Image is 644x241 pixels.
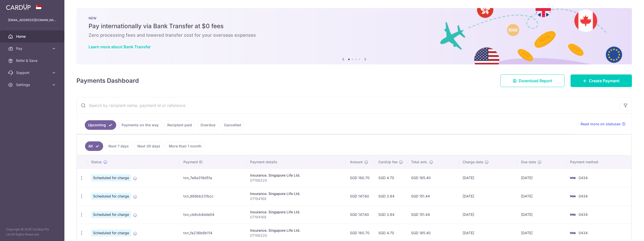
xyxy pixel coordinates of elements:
[517,169,566,187] td: [DATE]
[346,169,374,187] td: SGD 180.70
[89,22,620,30] h5: Pay internationally via Bank Transfer at $0 fees
[350,159,363,165] span: Amount
[16,58,49,63] span: Refer & Save
[346,187,374,205] td: SGD 147.60
[76,8,632,64] img: Bank transfer banner
[374,205,407,224] td: SGD 3.84
[89,16,620,20] p: NEW
[250,178,342,183] p: 07198220
[118,120,162,130] a: Payments on the way
[579,194,588,198] span: 0434
[76,76,139,85] h4: Payments Dashboard
[407,187,459,205] td: SGD 151.44
[463,159,483,165] span: Charge date
[89,44,151,49] a: Learn more about Bank Transfer
[6,4,31,10] img: CardUp
[85,141,103,151] a: All
[197,120,219,130] a: Overdue
[91,229,131,236] span: Scheduled for charge
[579,231,588,235] span: 0434
[179,187,246,205] td: txn_988bb231bcc
[179,169,246,187] td: txn_7e8a319d51a
[164,120,195,130] a: Recipient paid
[89,32,620,38] h6: Zero processing fees and lowered transfer cost for your overseas expenses
[8,18,56,23] p: [EMAIL_ADDRESS][DOMAIN_NAME]
[378,159,397,165] span: CardUp fee
[500,74,565,87] a: Download Report
[571,74,632,87] a: Create Payment
[16,34,49,39] span: Home
[250,233,342,238] p: 07198220
[250,191,342,196] div: Insurance. Singapore Life Ltd.
[579,176,588,180] span: 0434
[16,70,49,75] span: Support
[91,211,131,218] span: Scheduled for charge
[250,196,342,201] p: 07194168
[581,122,621,127] span: Read more on statuses
[346,205,374,224] td: SGD 147.60
[250,173,342,178] div: Insurance. Singapore Life Ltd.
[16,82,49,87] span: Settings
[374,169,407,187] td: SGD 4.70
[250,215,342,220] p: 07194168
[246,155,346,169] th: Payment details
[250,228,342,233] div: Insurance. Singapore Life Ltd.
[568,230,578,236] img: Bank Card
[459,205,517,224] td: [DATE]
[459,187,517,205] td: [DATE]
[411,159,428,165] span: Total amt.
[166,141,205,151] a: More than 1 month
[459,169,517,187] td: [DATE]
[579,212,588,217] span: 0434
[250,210,342,215] div: Insurance. Singapore Life Ltd.
[521,159,536,165] span: Due date
[589,78,620,84] span: Create Payment
[91,159,102,165] span: Status
[16,46,49,51] span: Pay
[568,193,578,199] img: Bank Card
[568,212,578,218] img: Bank Card
[581,122,626,127] a: Read more on statuses
[134,141,164,151] a: Next 30 days
[105,141,132,151] a: Next 7 days
[221,120,244,130] a: Cancelled
[407,169,459,187] td: SGD 185.40
[179,155,246,169] th: Payment ID
[517,205,566,224] td: [DATE]
[374,187,407,205] td: SGD 3.84
[85,120,116,130] a: Upcoming
[179,205,246,224] td: txn_cb6cb4dde04
[568,175,578,181] img: Bank Card
[566,155,631,169] th: Payment method
[407,205,459,224] td: SGD 151.44
[91,174,131,181] span: Scheduled for charge
[519,78,552,84] span: Download Report
[77,97,620,113] input: Search by recipient name, payment id or reference
[517,187,566,205] td: [DATE]
[91,193,131,200] span: Scheduled for charge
